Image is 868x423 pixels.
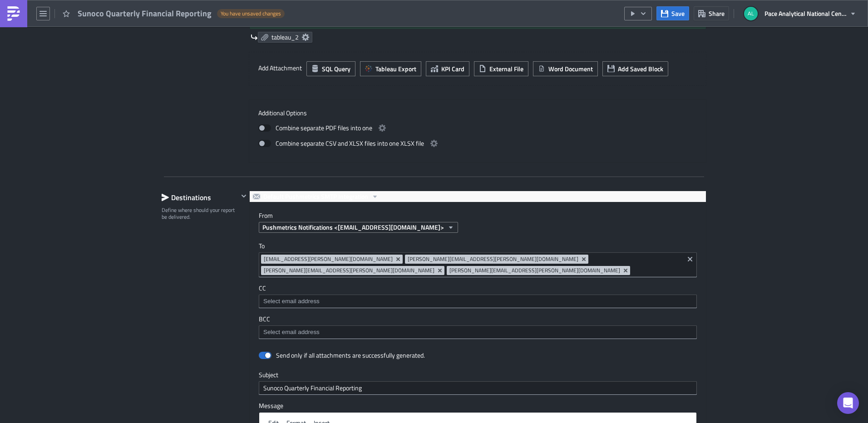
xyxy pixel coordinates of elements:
span: Share [709,9,725,18]
span: SQL Query [322,64,350,74]
span: Combine separate PDF files into one [276,123,372,133]
button: Remove Tag [436,266,444,275]
body: Rich Text Area. Press ALT-0 for help. [4,4,434,40]
button: Remove Tag [395,255,403,264]
button: Remove Tag [580,255,588,264]
label: Additional Options [258,109,697,117]
input: Select em ail add ress [261,328,694,337]
span: [PERSON_NAME][EMAIL_ADDRESS][PERSON_NAME][DOMAIN_NAME] [408,255,578,263]
div: Open Intercom Messenger [837,392,859,414]
button: Add Saved Block [602,61,668,76]
span: Pace Analytical National - IT [4,33,88,40]
span: Combine separate CSV and XLSX files into one XLSX file [276,138,424,149]
span: You have unsaved changes [221,10,281,17]
button: Clear selected items [685,254,695,265]
label: Add Attachment [258,61,302,75]
label: Message [259,402,697,410]
div: Send only if all attachments are successfully generated. [276,351,425,359]
button: Pace Analytical National Center for Testing and Innovation [739,4,861,24]
img: PushMetrics [6,6,21,21]
span: [PERSON_NAME][EMAIL_ADDRESS][PERSON_NAME][DOMAIN_NAME] [264,266,434,275]
span: Save [671,9,685,18]
span: tableau_2 [271,33,299,41]
button: Default Pushmetrics SMTP Integration [250,191,382,202]
button: Save [656,6,689,20]
span: [EMAIL_ADDRESS][PERSON_NAME][DOMAIN_NAME] [264,255,393,263]
button: Pushmetrics Notifications <[EMAIL_ADDRESS][DOMAIN_NAME]> [259,222,458,233]
img: Avatar [743,6,759,21]
p: Sunoco Quarterly Financial Report attached. [4,4,434,11]
button: Remove Tag [622,266,630,275]
span: Pushmetrics Notifications <[EMAIL_ADDRESS][DOMAIN_NAME]> [262,222,444,232]
span: Tableau Export [375,64,416,74]
button: SQL Query [306,61,355,76]
input: Select em ail add ress [261,297,694,306]
label: Subject [259,371,697,379]
span: [PERSON_NAME][EMAIL_ADDRESS][PERSON_NAME][DOMAIN_NAME] [449,266,620,275]
span: KPI Card [441,64,464,74]
button: External File [474,61,528,76]
label: To [259,242,697,250]
button: Word Document [533,61,598,76]
label: From [259,211,706,220]
span: Sunoco Quarterly Financial Reporting [78,8,212,19]
span: Word Document [548,64,593,74]
p: Thank You, [4,25,434,33]
span: Add Saved Block [618,64,663,74]
label: BCC [259,315,697,323]
div: Destinations [162,191,238,204]
span: External File [489,64,523,74]
div: Define where should your report be delivered. [162,207,238,221]
button: Share [694,6,729,20]
button: KPI Card [426,61,469,76]
button: Hide content [238,191,249,202]
span: Default Pushmetrics SMTP Integration [263,191,368,202]
label: CC [259,284,697,292]
span: Pace Analytical National Center for Testing and Innovation [764,9,846,18]
button: Tableau Export [360,61,421,76]
a: tableau_2 [258,32,312,43]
